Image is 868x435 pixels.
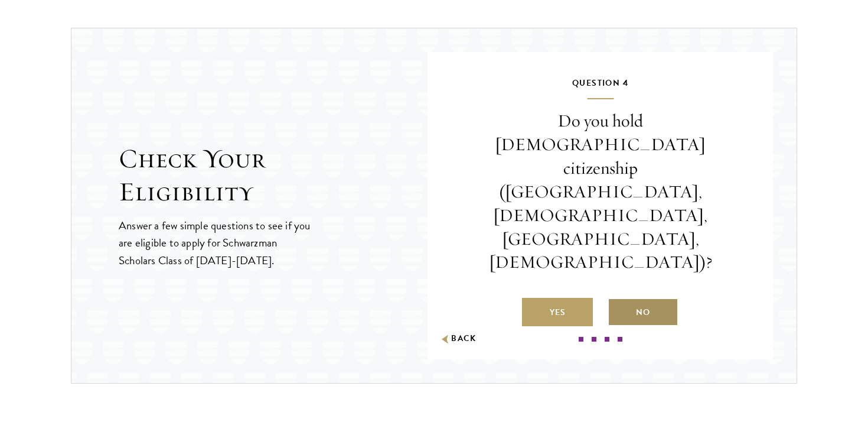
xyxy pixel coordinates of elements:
[608,298,678,326] label: No
[463,109,738,274] p: Do you hold [DEMOGRAPHIC_DATA] citizenship ([GEOGRAPHIC_DATA], [DEMOGRAPHIC_DATA], [GEOGRAPHIC_DA...
[463,76,738,99] h5: Question 4
[119,217,312,268] p: Answer a few simple questions to see if you are eligible to apply for Schwarzman Scholars Class o...
[439,333,477,345] button: Back
[522,298,593,326] label: Yes
[119,142,428,209] h2: Check Your Eligibility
